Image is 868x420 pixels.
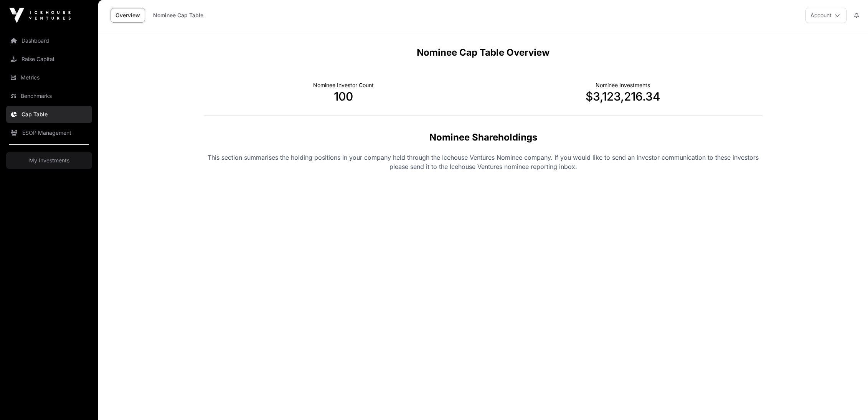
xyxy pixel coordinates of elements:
a: ESOP Management [6,124,92,141]
p: This section summarises the holding positions in your company held through the Icehouse Ventures ... [204,153,762,171]
button: Account [805,8,847,23]
h1: Nominee Shareholdings [204,131,762,144]
a: Benchmarks [6,88,92,104]
p: 100 [204,89,483,103]
h1: Nominee Cap Table Overview [204,46,762,59]
a: Overview [111,8,145,23]
p: $3,123,216.34 [483,89,762,103]
a: Nominee Cap Table [148,8,208,23]
p: Individual investors through the nomineee. [596,81,650,89]
img: Icehouse Ventures Logo [9,8,71,23]
a: Raise Capital [6,51,92,68]
a: Cap Table [6,106,92,123]
a: Dashboard [6,32,92,49]
p: Individual investors through the nomineee. [313,81,374,89]
a: Metrics [6,69,92,86]
iframe: Chat Widget [830,383,868,420]
a: My Investments [6,152,92,169]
